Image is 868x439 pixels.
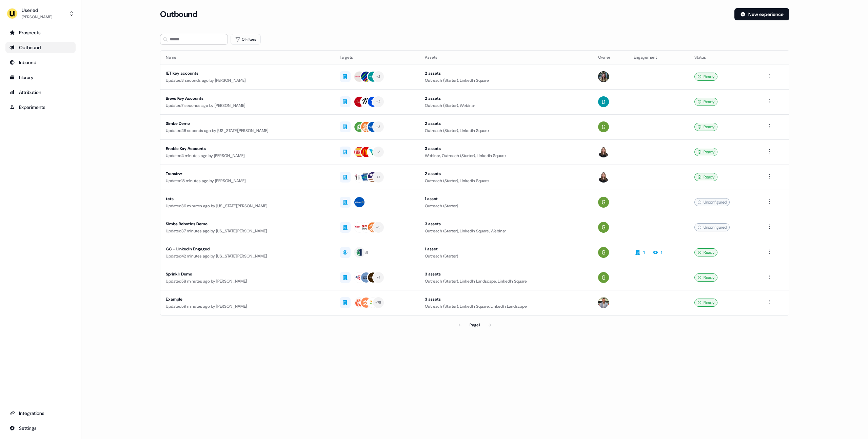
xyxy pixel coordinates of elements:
a: Go to integrations [5,423,76,434]
div: Enablo Key Accounts [166,145,329,152]
h3: Outbound [160,9,197,19]
div: Outreach (Starter) [425,203,587,209]
div: Updated 36 minutes ago by [US_STATE][PERSON_NAME] [166,203,329,209]
div: Outreach (Starter), Webinar [425,102,587,109]
div: Outreach (Starter), LinkedIn Square [425,127,587,134]
img: Georgia [598,272,609,283]
img: Georgia [598,197,609,208]
button: 0 Filters [231,34,261,45]
div: Experiments [9,104,72,111]
div: Outreach (Starter), LinkedIn Square [425,77,587,84]
div: Updated 18 minutes ago by [PERSON_NAME] [166,177,329,184]
div: + 1 [377,174,380,180]
div: + 4 [376,99,380,105]
th: Assets [419,51,593,64]
div: Ready [694,148,717,156]
div: Transfrvr [166,170,329,177]
div: Updated 58 minutes ago by [PERSON_NAME] [166,278,329,285]
div: Inbound [9,59,72,66]
div: Settings [9,425,72,432]
div: Unconfigured [694,198,730,206]
th: Targets [334,51,420,64]
button: New experience [734,8,789,20]
a: Go to integrations [5,408,76,419]
div: Unconfigured [694,223,730,231]
div: 3 assets [425,221,587,227]
div: 2 assets [425,95,587,102]
div: 2 assets [425,70,587,77]
div: Updated 4 minutes ago by [PERSON_NAME] [166,152,329,159]
button: Userled[PERSON_NAME] [5,5,76,22]
div: Prospects [9,29,72,36]
div: Updated 3 seconds ago by [PERSON_NAME] [166,77,329,84]
div: Ready [694,273,717,282]
img: Georgia [598,247,609,258]
a: Go to attribution [5,87,76,98]
div: Outreach (Starter), LinkedIn Landscape, LinkedIn Square [425,278,587,285]
div: Outreach (Starter) [425,253,587,260]
img: David [598,96,609,107]
div: 1 [661,249,663,256]
img: Geneviève [598,147,609,157]
a: Go to experiments [5,102,76,113]
img: Charlotte [598,71,609,82]
div: 3 assets [425,296,587,303]
th: Name [160,51,334,64]
div: + 3 [376,224,380,230]
div: Example [166,296,329,303]
div: SI [364,249,368,256]
div: Library [9,74,72,81]
img: Georgia [598,222,609,233]
div: Outreach (Starter), LinkedIn Square, Webinar [425,228,587,234]
div: + 1 [377,274,380,281]
div: Attribution [9,89,72,96]
div: IET key accounts [166,70,329,77]
div: Brevo Key Accounts [166,95,329,102]
div: Webinar, Outreach (Starter), LinkedIn Square [425,152,587,159]
div: tets [166,195,329,202]
div: Outreach (Starter), LinkedIn Square [425,177,587,184]
div: Updated 46 seconds ago by [US_STATE][PERSON_NAME] [166,127,329,134]
div: Updated 37 minutes ago by [US_STATE][PERSON_NAME] [166,228,329,234]
th: Owner [593,51,628,64]
div: 2 assets [425,120,587,127]
div: Ready [694,98,717,106]
div: Userled [22,7,52,14]
div: GC - LinkedIn Engaged [166,246,329,252]
div: Integrations [9,410,72,417]
div: + 75 [375,300,381,306]
img: Geneviève [598,172,609,183]
a: Go to Inbound [5,57,76,68]
div: Updated 42 minutes ago by [US_STATE][PERSON_NAME] [166,253,329,260]
div: Updated 7 seconds ago by [PERSON_NAME] [166,102,329,109]
div: 1 asset [425,246,587,252]
a: Go to outbound experience [5,42,76,53]
img: Oliver [598,297,609,308]
a: Go to templates [5,72,76,83]
div: 3 assets [425,145,587,152]
div: Page 1 [470,322,480,328]
div: Simbe Demo [166,120,329,127]
div: Ready [694,173,717,181]
div: Outreach (Starter), LinkedIn Square, LinkedIn Landscape [425,303,587,310]
div: 1 asset [425,195,587,202]
th: Engagement [628,51,689,64]
div: 2 assets [425,170,587,177]
div: Sprinklr Demo [166,271,329,278]
div: + 3 [376,149,380,155]
div: Simbe Robotics Demo [166,221,329,227]
div: Ready [694,248,717,256]
div: Ready [694,123,717,131]
div: Ready [694,299,717,307]
div: Ready [694,73,717,81]
img: Georgia [598,121,609,132]
div: [PERSON_NAME] [22,14,52,20]
div: Outbound [9,44,72,51]
div: + 3 [376,124,380,130]
div: 1 [643,249,645,256]
th: Status [689,51,760,64]
div: 3 assets [425,271,587,278]
div: + 2 [376,74,380,80]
